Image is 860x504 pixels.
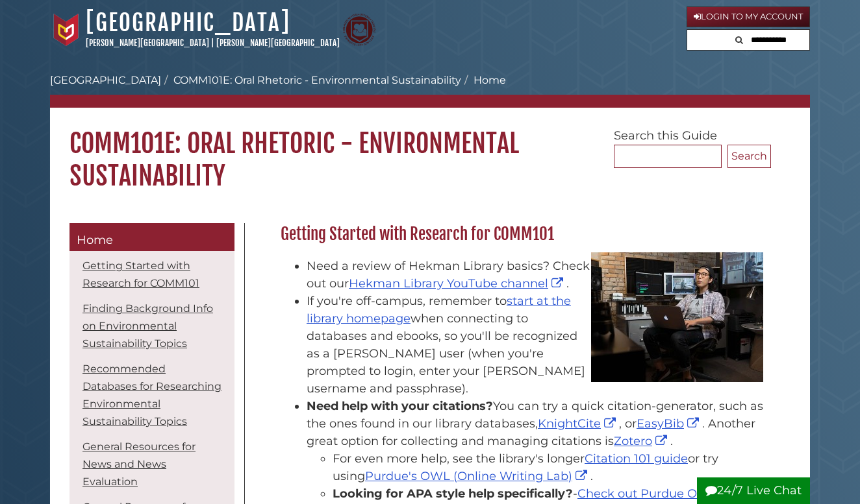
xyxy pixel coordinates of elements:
[82,440,196,488] a: General Resources for News and News Evaluation
[82,363,221,427] a: Recommended Databases for Researching Environmental Sustainability Topics
[86,38,209,48] a: [PERSON_NAME][GEOGRAPHIC_DATA]
[50,14,82,46] img: Calvin University
[731,30,747,47] button: Search
[343,14,375,46] img: Calvin Theological Seminary
[307,258,765,293] li: Need a review of Hekman Library basics? Check out our .
[697,477,810,504] button: 24/7 Live Chat
[727,145,771,168] button: Search
[585,451,688,466] a: Citation 101 guide
[307,294,571,326] a: start at the library homepage
[82,259,199,289] a: Getting Started with Research for COMM101
[735,36,743,44] i: Search
[365,469,590,483] a: Purdue's OWL (Online Writing Lab)
[173,74,461,86] a: COMM101E: Oral Rhetoric - Environmental Sustainability
[50,108,810,192] h1: COMM101E: Oral Rhetoric - Environmental Sustainability
[333,450,765,485] li: For even more help, see the library's longer or try using .
[70,223,234,252] a: Home
[461,73,506,88] li: Home
[637,416,702,431] a: EasyBib
[307,399,493,413] strong: Need help with your citations?
[211,38,214,48] span: |
[687,6,810,27] a: Login to My Account
[614,434,670,448] a: Zotero
[50,73,810,108] nav: breadcrumb
[538,416,619,431] a: KnightCite
[216,38,340,48] a: [PERSON_NAME][GEOGRAPHIC_DATA]
[86,8,290,37] a: [GEOGRAPHIC_DATA]
[274,224,771,245] h2: Getting Started with Research for COMM101
[349,276,566,291] a: Hekman Library YouTube channel
[77,233,113,247] span: Home
[82,302,213,350] a: Finding Background Info on Environmental Sustainability Topics
[50,74,161,86] a: [GEOGRAPHIC_DATA]
[333,486,573,501] strong: Looking for APA style help specifically?
[307,293,765,398] li: If you're off-campus, remember to when connecting to databases and ebooks, so you'll be recognize...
